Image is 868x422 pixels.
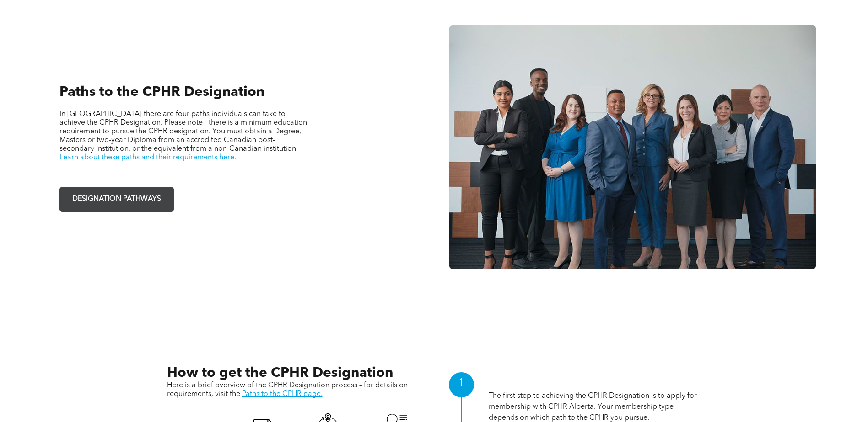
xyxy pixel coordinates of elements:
a: DESIGNATION PATHWAYS [59,187,174,212]
h1: Membership [489,376,701,390]
span: In [GEOGRAPHIC_DATA] there are four paths individuals can take to achieve the CPHR Designation. P... [59,111,307,153]
span: DESIGNATION PATHWAYS [69,190,164,208]
div: 1 [449,372,474,397]
a: Paths to the CPHR page. [242,390,323,398]
img: A group of business people are posing for a picture together. [449,25,816,269]
span: Here is a brief overview of the CPHR Designation process – for details on requirements, visit the [167,382,408,398]
span: Paths to the CPHR Designation [59,85,264,99]
a: Learn about these paths and their requirements here. [59,154,236,161]
span: How to get the CPHR Designation [167,366,393,380]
